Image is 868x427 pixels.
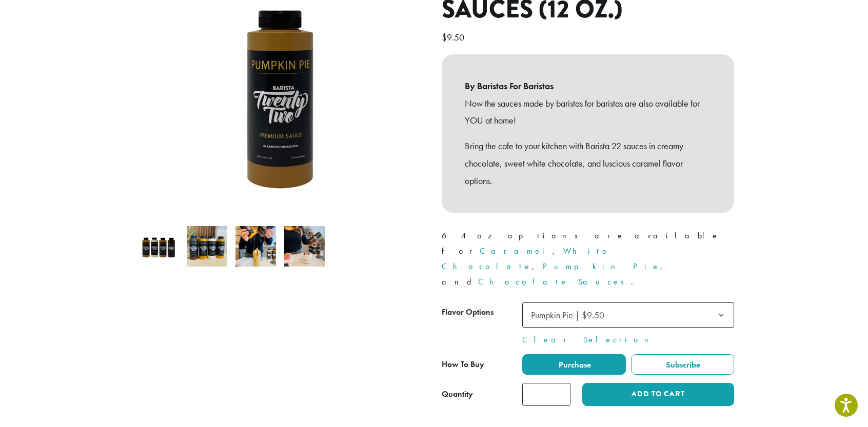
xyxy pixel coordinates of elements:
img: Barista 22 12 oz Sauces - All Flavors [138,226,179,267]
img: Barista 22 Premium Sauces (12 oz.) - Image 4 [284,226,325,267]
img: B22 12 oz sauces line up [187,226,227,267]
b: By Baristas For Baristas [465,77,711,95]
a: White Chocolate [442,246,609,272]
p: Bring the cafe to your kitchen with Barista 22 sauces in creamy chocolate, sweet white chocolate,... [465,137,711,189]
a: Pumpkin Pie [543,261,660,272]
p: Now the sauces made by baristas for baristas are also available for YOU at home! [465,95,711,130]
bdi: 9.50 [442,31,467,43]
a: Caramel [480,246,553,256]
a: Chocolate Sauces [478,276,631,287]
p: 64 oz options are available for , , , and . [442,228,734,290]
img: Barista 22 Premium Sauces (12 oz.) - Image 3 [235,226,276,267]
span: $ [442,31,447,43]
